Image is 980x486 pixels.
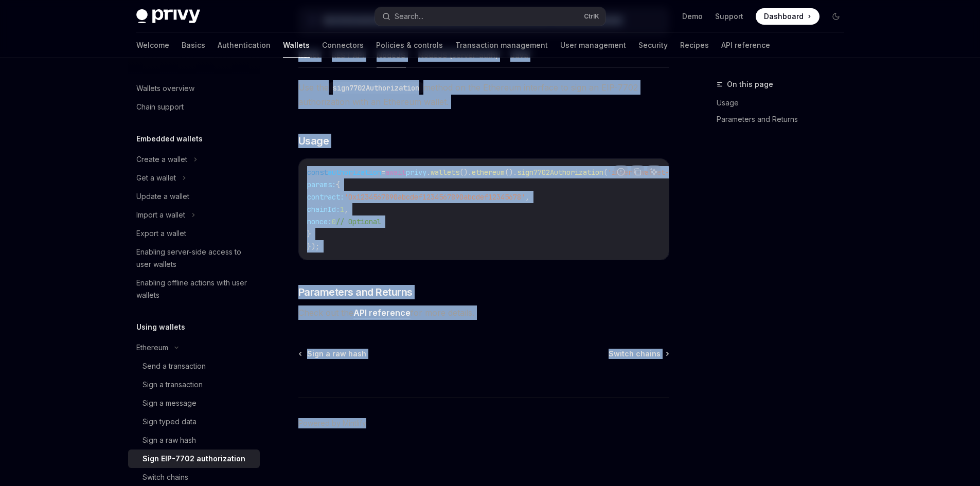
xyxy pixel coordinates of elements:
[128,187,260,206] a: Update a wallet
[307,242,319,251] span: });
[638,33,668,58] a: Security
[381,168,385,177] span: =
[128,206,260,224] button: Import a wallet
[353,308,411,318] a: API reference
[455,33,548,58] a: Transaction management
[136,341,168,354] div: Ethereum
[128,274,260,304] a: Enabling offline actions with user wallets
[680,33,709,58] a: Recipes
[298,134,329,148] span: Usage
[336,217,381,226] span: // Optional
[142,416,197,428] div: Sign typed data
[603,168,608,177] span: (
[307,168,328,177] span: const
[136,209,185,221] div: Import a wallet
[828,8,844,25] button: Toggle dark mode
[609,349,668,359] a: Switch chains
[764,11,804,22] span: Dashboard
[136,246,254,271] div: Enabling server-side access to user wallets
[472,168,505,177] span: ethereum
[136,153,187,166] div: Create a wallet
[517,168,603,177] span: sign7702Authorization
[631,165,644,178] button: Copy the contents from the code block
[128,449,260,468] a: Sign EIP-7702 authorization
[128,169,260,187] button: Get a wallet
[128,79,260,98] a: Wallets overview
[459,168,472,177] span: ().
[329,82,423,94] code: sign7702Authorization
[332,217,336,226] span: 0
[717,111,852,128] a: Parameters and Returns
[375,7,605,26] button: Search...CtrlK
[136,133,203,145] h5: Embedded wallets
[525,192,529,202] span: ,
[136,227,186,240] div: Export a wallet
[182,33,205,58] a: Basics
[142,397,197,409] div: Sign a message
[128,150,260,169] button: Create a wallet
[128,243,260,274] a: Enabling server-side access to user wallets
[307,180,336,189] span: params:
[614,165,628,178] button: Report incorrect code
[328,168,381,177] span: authorization
[431,168,459,177] span: wallets
[717,95,852,111] a: Usage
[136,172,176,184] div: Get a wallet
[385,168,406,177] span: await
[395,10,423,23] div: Search...
[322,33,364,58] a: Connectors
[608,168,682,177] span: 'insert-wallet-id'
[142,360,206,372] div: Send a transaction
[298,80,669,109] span: Use the method on the Ethereum interface to sign an EIP-7702 authorization with an Ethereum wallet.
[307,349,366,359] span: Sign a raw hash
[426,168,431,177] span: .
[336,180,340,189] span: {
[307,205,340,214] span: chainId:
[584,12,599,21] span: Ctrl K
[283,33,310,58] a: Wallets
[721,33,770,58] a: API reference
[307,192,344,202] span: contract:
[136,82,194,95] div: Wallets overview
[344,205,348,214] span: ,
[344,192,525,202] span: '0x1234567890abcdef1234567890abcdef12345678'
[142,453,245,465] div: Sign EIP-7702 authorization
[727,78,773,91] span: On this page
[298,285,413,299] span: Parameters and Returns
[299,349,366,359] a: Sign a raw hash
[128,357,260,375] a: Send a transaction
[298,418,366,428] a: Powered by Mintlify
[128,375,260,394] a: Sign a transaction
[136,277,254,301] div: Enabling offline actions with user wallets
[136,190,189,203] div: Update a wallet
[142,379,203,391] div: Sign a transaction
[136,33,169,58] a: Welcome
[756,8,819,25] a: Dashboard
[505,168,517,177] span: ().
[136,101,184,113] div: Chain support
[647,165,661,178] button: Ask AI
[560,33,626,58] a: User management
[128,431,260,449] a: Sign a raw hash
[715,11,743,22] a: Support
[609,349,661,359] span: Switch chains
[128,412,260,431] a: Sign typed data
[142,471,188,483] div: Switch chains
[340,205,344,214] span: 1
[128,224,260,243] a: Export a wallet
[128,394,260,412] a: Sign a message
[136,9,200,24] img: dark logo
[142,434,196,446] div: Sign a raw hash
[682,11,703,22] a: Demo
[128,98,260,116] a: Chain support
[128,338,260,357] button: Ethereum
[376,33,443,58] a: Policies & controls
[136,321,185,333] h5: Using wallets
[218,33,271,58] a: Authentication
[307,229,311,239] span: }
[307,217,332,226] span: nonce:
[406,168,426,177] span: privy
[298,305,669,320] span: Check out the for more details.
